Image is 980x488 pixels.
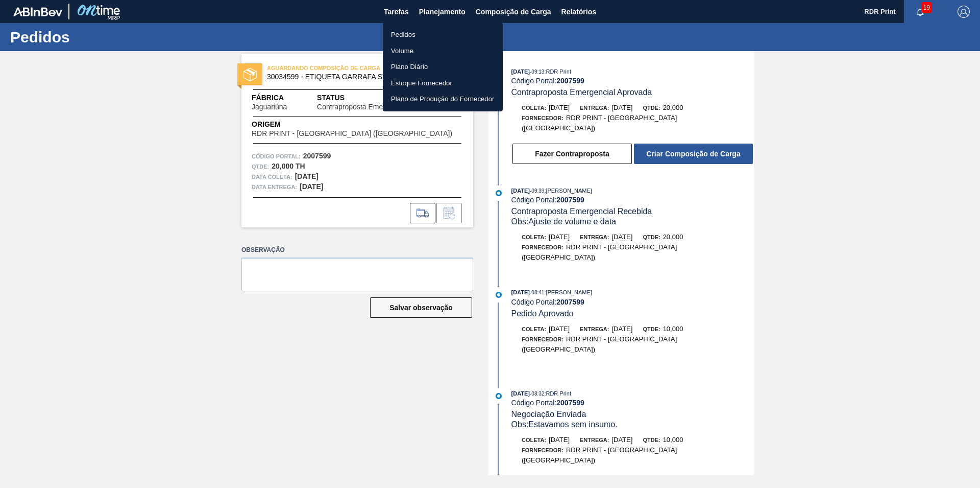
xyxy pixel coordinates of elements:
[383,43,503,59] a: Volume
[383,91,503,107] a: Plano de Produção do Fornecedor
[383,27,503,43] a: Pedidos
[383,59,503,75] a: Plano Diário
[383,75,503,91] a: Estoque Fornecedor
